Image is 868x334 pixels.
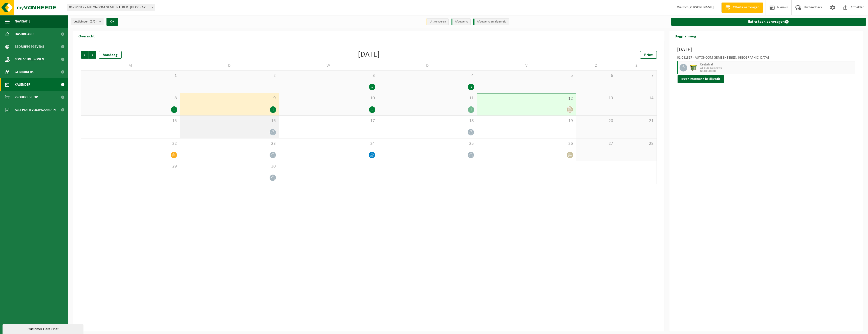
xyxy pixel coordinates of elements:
[84,141,177,147] span: 22
[619,118,654,124] span: 21
[640,51,657,59] a: Print
[15,40,44,53] span: Bedrijfsgegevens
[99,51,122,59] div: Vandaag
[281,118,375,124] span: 17
[71,18,103,25] button: Vestigingen(2/2)
[73,31,100,41] h2: Overzicht
[677,46,856,54] h3: [DATE]
[183,73,276,79] span: 2
[690,64,697,71] img: WB-1100-HPE-GN-50
[15,28,34,40] span: Dashboard
[480,118,573,124] span: 19
[480,141,573,147] span: 26
[579,73,614,79] span: 6
[732,5,761,10] span: Offerte aanvragen
[381,141,474,147] span: 25
[270,106,276,113] div: 1
[700,70,854,73] span: T250001853049
[15,53,44,66] span: Contactpersonen
[358,51,380,59] div: [DATE]
[84,118,177,124] span: 15
[688,6,714,9] strong: [PERSON_NAME]
[381,118,474,124] span: 18
[281,141,375,147] span: 24
[426,18,449,25] li: Uit te voeren
[67,4,155,11] span: 01-081317 - AUTONOOM GEMEENTEBED. OOSTKAMP - OOSTKAMP
[576,61,616,70] td: Z
[15,78,30,91] span: Kalender
[480,96,573,102] span: 12
[579,141,614,147] span: 27
[74,18,97,26] span: Vestigingen
[378,61,477,70] td: D
[381,96,474,101] span: 11
[84,96,177,101] span: 8
[15,66,34,78] span: Gebruikers
[15,15,30,28] span: Navigatie
[477,61,576,70] td: V
[81,51,89,59] span: Vorige
[3,323,84,334] iframe: chat widget
[381,73,474,79] span: 4
[15,104,56,116] span: Acceptatievoorwaarden
[106,18,118,26] button: OK
[721,3,763,13] a: Offerte aanvragen
[183,118,276,124] span: 16
[183,96,276,101] span: 9
[619,73,654,79] span: 7
[700,67,854,70] span: WB-1100-GA restafval
[619,141,654,147] span: 28
[279,61,378,70] td: W
[468,84,474,90] div: 1
[281,96,375,101] span: 10
[678,75,724,83] button: Meer informatie bekijken
[616,61,657,70] td: Z
[84,73,177,79] span: 1
[180,61,279,70] td: D
[619,96,654,101] span: 14
[644,53,653,57] span: Print
[15,91,38,104] span: Product Shop
[183,141,276,147] span: 23
[369,106,375,113] div: 1
[480,73,573,79] span: 5
[451,18,471,25] li: Afgewerkt
[281,73,375,79] span: 3
[89,51,96,59] span: Volgende
[84,164,177,169] span: 29
[90,20,97,23] count: (2/2)
[171,106,177,113] div: 1
[700,63,854,67] span: Restafval
[669,31,701,41] h2: Dagplanning
[468,106,474,113] div: 1
[369,84,375,90] div: 1
[579,96,614,101] span: 13
[579,118,614,124] span: 20
[81,61,180,70] td: M
[473,18,509,25] li: Afgewerkt en afgemeld
[183,164,276,169] span: 30
[671,18,866,26] a: Extra taak aanvragen
[677,56,856,61] div: 01-081317 - AUTONOOM GEMEENTEBED. [GEOGRAPHIC_DATA]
